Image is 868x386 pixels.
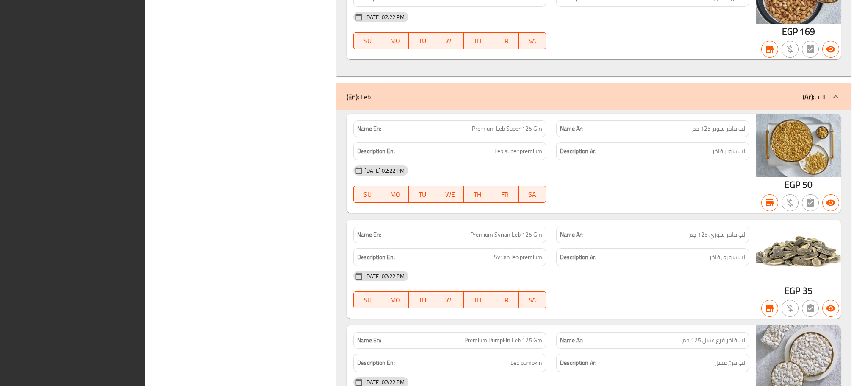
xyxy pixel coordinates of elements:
[347,92,371,102] p: Leb
[361,167,408,175] span: [DATE] 02:22 PM
[385,294,405,306] span: MO
[802,194,819,211] button: Not has choices
[357,358,395,368] strong: Description En:
[689,230,745,239] span: لب فاخر سوري 125 جم
[409,291,436,308] button: TU
[357,294,378,306] span: SU
[353,186,381,203] button: SU
[494,252,542,263] span: Syrian leb premium
[357,35,378,47] span: SU
[761,41,778,58] button: Branch specific item
[785,283,800,299] span: EGP
[464,186,491,203] button: TH
[357,146,395,157] strong: Description En:
[802,176,813,193] span: 50
[385,35,405,47] span: MO
[756,220,841,283] img: %D9%84%D8%A8_%D9%81%D8%A7%D8%AE%D8%B1_%D8%B3%D9%88%D8%B1%D9%8A_125_%D8%AC%D8%B1%D8%A7%D9%85638741...
[467,294,488,306] span: TH
[802,283,813,299] span: 35
[491,186,519,203] button: FR
[822,194,839,211] button: Available
[381,32,409,49] button: MO
[412,188,433,201] span: TU
[761,300,778,317] button: Branch specific item
[560,358,596,368] strong: Description Ar:
[381,291,409,308] button: MO
[353,32,381,49] button: SU
[782,23,798,40] span: EGP
[756,114,841,177] img: %D9%84%D8%A8_%D9%81%D8%A7%D8%AE%D8%B1_%D8%B3%D9%88%D8%A8%D8%B1_125_%D8%AC%D8%B1%D8%A7%D9%85638741...
[709,252,745,263] span: لب سورى فاخر
[560,146,596,157] strong: Description Ar:
[519,291,546,308] button: SA
[436,32,464,49] button: WE
[412,294,433,306] span: TU
[761,194,778,211] button: Branch specific item
[464,32,491,49] button: TH
[353,291,381,308] button: SU
[822,300,839,317] button: Available
[464,336,542,345] span: Premium Pumpkin Leb 125 Gm
[464,291,491,308] button: TH
[560,124,583,133] strong: Name Ar:
[560,230,583,239] strong: Name Ar:
[822,41,839,58] button: Available
[357,336,381,345] strong: Name En:
[440,188,460,201] span: WE
[491,291,519,308] button: FR
[803,90,814,103] b: (Ar):
[357,252,395,263] strong: Description En:
[519,186,546,203] button: SA
[494,294,515,306] span: FR
[440,294,460,306] span: WE
[436,291,464,308] button: WE
[519,32,546,49] button: SA
[799,23,815,40] span: 169
[522,35,543,47] span: SA
[336,83,851,110] div: (En): Leb(Ar):اللب
[357,124,381,133] strong: Name En:
[802,41,819,58] button: Not has choices
[522,188,543,201] span: SA
[494,188,515,201] span: FR
[381,186,409,203] button: MO
[494,146,542,157] span: Leb super premium
[440,35,460,47] span: WE
[782,41,799,58] button: Purchased item
[472,124,542,133] span: Premium Leb Super 125 Gm
[802,300,819,317] button: Not has choices
[409,186,436,203] button: TU
[412,35,433,47] span: TU
[522,294,543,306] span: SA
[715,358,745,368] span: لب قرع عسل
[347,90,359,103] b: (En):
[510,358,542,368] span: Leb pumpkin
[494,35,515,47] span: FR
[357,188,378,201] span: SU
[467,188,488,201] span: TH
[357,230,381,239] strong: Name En:
[491,32,519,49] button: FR
[560,252,596,263] strong: Description Ar:
[361,13,408,21] span: [DATE] 02:22 PM
[692,124,745,133] span: لب فاخر سوبر 125 جم
[682,336,745,345] span: لب فاخر قرع عسل 125 جم
[436,186,464,203] button: WE
[361,272,408,280] span: [DATE] 02:22 PM
[409,32,436,49] button: TU
[467,35,488,47] span: TH
[385,188,405,201] span: MO
[712,146,745,157] span: لب سوبر فاخر
[782,300,799,317] button: Purchased item
[782,194,799,211] button: Purchased item
[470,230,542,239] span: Premium Syrian Leb 125 Gm
[560,336,583,345] strong: Name Ar:
[803,92,826,102] p: اللب
[785,176,800,193] span: EGP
